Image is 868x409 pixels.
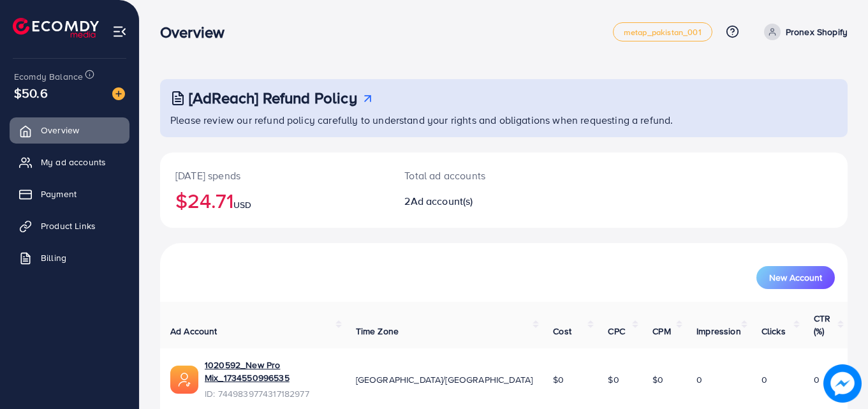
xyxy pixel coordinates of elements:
[759,24,848,40] a: Pronex Shopify
[769,273,822,282] span: New Account
[814,312,830,338] span: CTR (%)
[814,373,820,386] span: 0
[175,168,374,183] p: [DATE] spends
[41,251,66,264] span: Billing
[404,195,546,207] h2: 2
[761,325,786,338] span: Clicks
[233,198,251,211] span: USD
[652,325,670,338] span: CPM
[112,24,127,39] img: menu
[624,28,702,36] span: metap_pakistan_001
[553,325,571,338] span: Cost
[41,156,106,168] span: My ad accounts
[411,194,473,208] span: Ad account(s)
[608,325,624,338] span: CPC
[553,373,564,386] span: $0
[41,188,77,200] span: Payment
[10,181,129,207] a: Payment
[205,387,335,400] span: ID: 7449839774317182977
[170,366,198,394] img: ic-ads-acc.e4c84228.svg
[696,373,702,386] span: 0
[696,325,741,338] span: Impression
[756,266,835,289] button: New Account
[356,373,533,386] span: [GEOGRAPHIC_DATA]/[GEOGRAPHIC_DATA]
[175,188,374,212] h2: $24.71
[189,89,357,107] h3: [AdReach] Refund Policy
[160,23,235,41] h3: Overview
[170,325,217,338] span: Ad Account
[13,18,99,38] img: logo
[608,373,619,386] span: $0
[112,87,125,100] img: image
[41,124,79,137] span: Overview
[786,24,848,40] p: Pronex Shopify
[41,219,96,232] span: Product Links
[14,70,83,83] span: Ecomdy Balance
[652,373,663,386] span: $0
[613,22,712,41] a: metap_pakistan_001
[356,325,399,338] span: Time Zone
[205,359,335,385] a: 1020592_New Pro Mix_1734550996535
[404,168,546,183] p: Total ad accounts
[10,245,129,271] a: Billing
[761,373,767,386] span: 0
[10,149,129,175] a: My ad accounts
[170,112,840,128] p: Please review our refund policy carefully to understand your rights and obligations when requesti...
[10,213,129,239] a: Product Links
[823,364,862,403] img: image
[10,117,129,143] a: Overview
[14,84,48,102] span: $50.6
